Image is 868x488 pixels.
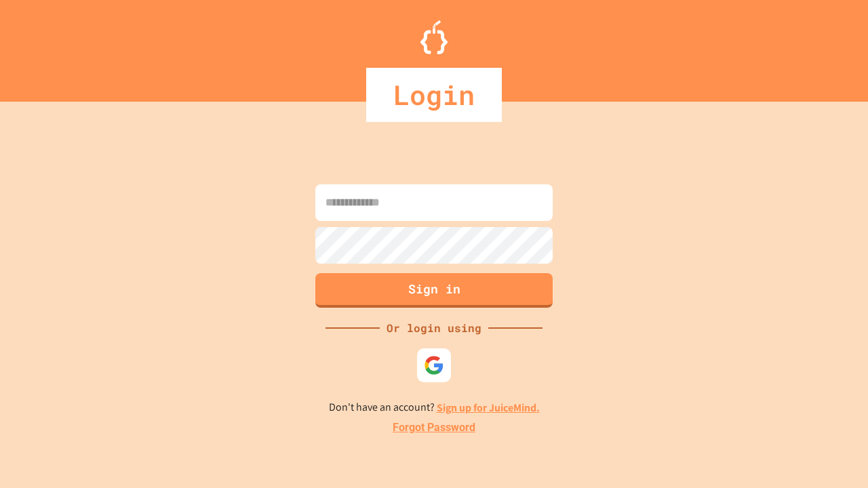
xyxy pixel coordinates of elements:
[366,68,502,122] div: Login
[315,273,553,308] button: Sign in
[437,401,540,415] a: Sign up for JuiceMind.
[380,320,488,336] div: Or login using
[393,420,475,436] a: Forgot Password
[329,399,540,416] p: Don't have an account?
[420,20,448,54] img: Logo.svg
[424,355,444,375] img: google-icon.svg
